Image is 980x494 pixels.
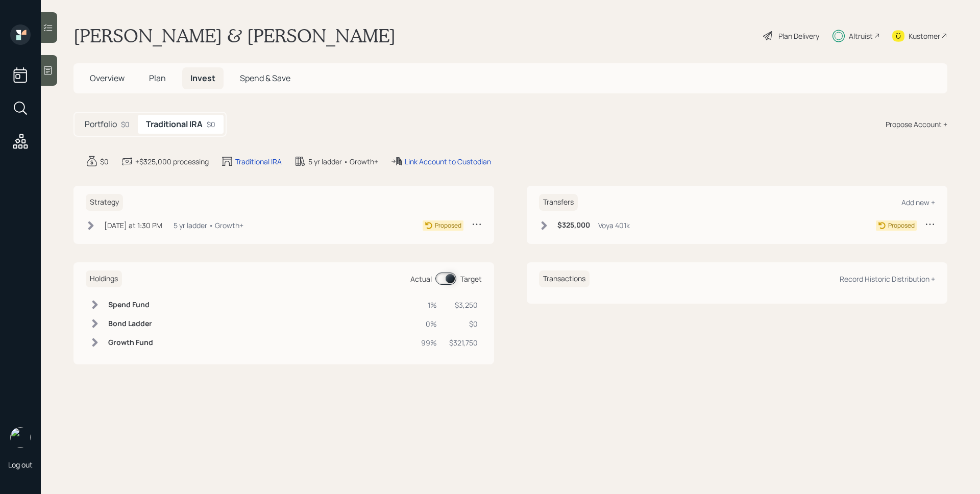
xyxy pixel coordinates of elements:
h6: Strategy [86,194,123,211]
h6: Transactions [539,270,590,287]
h6: Holdings [86,270,122,287]
div: [DATE] at 1:30 PM [104,220,162,231]
h5: Portfolio [85,119,117,129]
div: Propose Account + [886,119,947,130]
img: james-distasi-headshot.png [10,427,31,448]
span: Spend & Save [240,72,290,84]
div: Altruist [849,31,873,41]
div: 99% [421,337,437,348]
h6: Spend Fund [108,301,153,309]
div: Target [460,274,482,284]
div: Log out [8,460,33,470]
span: Overview [90,72,125,84]
div: Proposed [435,221,461,230]
h6: Transfers [539,194,578,211]
span: Invest [190,72,215,84]
div: $0 [449,318,478,329]
div: Plan Delivery [778,31,819,41]
div: Link Account to Custodian [405,156,491,167]
div: $0 [121,119,130,130]
div: Actual [410,274,432,284]
div: 5 yr ladder • Growth+ [308,156,378,167]
div: 0% [421,318,437,329]
h6: Growth Fund [108,338,153,347]
div: 5 yr ladder • Growth+ [174,220,243,231]
div: +$325,000 processing [135,156,209,167]
div: Kustomer [909,31,940,41]
span: Plan [149,72,166,84]
div: $0 [207,119,215,130]
div: $3,250 [449,300,478,310]
div: Voya 401k [598,220,630,231]
div: Traditional IRA [235,156,282,167]
h6: Bond Ladder [108,319,153,328]
div: Record Historic Distribution + [840,274,935,284]
h6: $325,000 [557,221,590,230]
div: $321,750 [449,337,478,348]
h1: [PERSON_NAME] & [PERSON_NAME] [73,24,396,47]
div: Add new + [901,197,935,207]
h5: Traditional IRA [146,119,203,129]
div: 1% [421,300,437,310]
div: $0 [100,156,109,167]
div: Proposed [888,221,915,230]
